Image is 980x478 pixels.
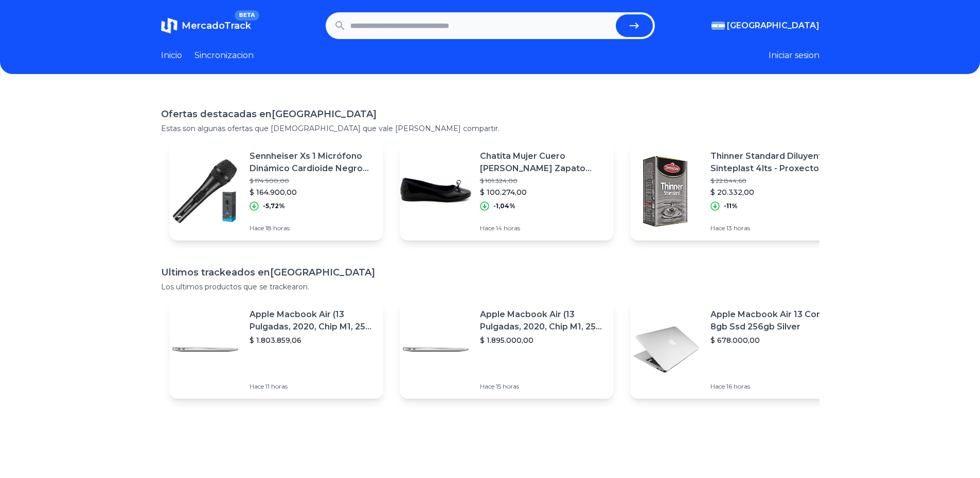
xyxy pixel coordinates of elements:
img: Featured image [630,155,702,227]
img: Featured image [169,314,241,385]
span: [GEOGRAPHIC_DATA] [727,20,819,32]
p: -5,72% [263,202,285,210]
p: Los ultimos productos que se trackearon. [161,282,819,292]
a: Featured imageApple Macbook Air 13 Core I5 8gb Ssd 256gb Silver$ 678.000,00Hace 16 horas [630,300,844,399]
a: Sincronizacion [194,49,254,62]
button: [GEOGRAPHIC_DATA] [711,20,819,32]
a: Inicio [161,49,182,62]
img: Featured image [400,155,472,227]
p: -1,04% [493,202,515,210]
span: MercadoTrack [182,20,251,31]
p: $ 22.844,60 [710,177,836,185]
button: Iniciar sesion [769,49,819,62]
p: Hace 11 horas [250,382,375,391]
p: Hace 18 horas [250,224,375,232]
p: $ 100.274,00 [480,187,605,197]
p: Thinner Standard Diluyente Sinteplast 4lts - Proxecto [710,150,836,175]
p: $ 164.900,00 [250,187,375,197]
p: Hace 13 horas [710,224,836,232]
p: Estas son algunas ofertas que [DEMOGRAPHIC_DATA] que vale [PERSON_NAME] compartir. [161,123,819,134]
p: Apple Macbook Air 13 Core I5 8gb Ssd 256gb Silver [710,308,836,333]
p: Apple Macbook Air (13 Pulgadas, 2020, Chip M1, 256 Gb De Ssd, 8 Gb De Ram) - Plata [480,308,605,333]
p: $ 1.803.859,06 [250,335,375,345]
p: Sennheiser Xs 1 Micrófono Dinámico Cardioide Negro C/switch [250,150,375,175]
a: Featured imageChatita Mujer Cuero [PERSON_NAME] Zapato Mocasin Mccha2944 Ch$ 101.324,00$ 100.274,... [400,142,614,241]
span: BETA [235,10,259,21]
a: Featured imageSennheiser Xs 1 Micrófono Dinámico Cardioide Negro C/switch$ 174.900,00$ 164.900,00... [169,142,383,241]
img: Featured image [630,314,702,385]
p: Hace 15 horas [480,382,605,391]
a: Featured imageThinner Standard Diluyente Sinteplast 4lts - Proxecto$ 22.844,60$ 20.332,00-11%Hace... [630,142,844,241]
a: Featured imageApple Macbook Air (13 Pulgadas, 2020, Chip M1, 256 Gb De Ssd, 8 Gb De Ram) - Plata$... [169,300,383,399]
p: Apple Macbook Air (13 Pulgadas, 2020, Chip M1, 256 Gb De Ssd, 8 Gb De Ram) - Plata [250,308,375,333]
p: Hace 16 horas [710,382,836,391]
img: MercadoTrack [161,17,177,34]
p: Hace 14 horas [480,224,605,232]
a: Featured imageApple Macbook Air (13 Pulgadas, 2020, Chip M1, 256 Gb De Ssd, 8 Gb De Ram) - Plata$... [400,300,614,399]
a: MercadoTrackBETA [161,17,251,34]
h1: Ofertas destacadas en [GEOGRAPHIC_DATA] [161,107,819,121]
img: Featured image [400,314,472,385]
p: $ 678.000,00 [710,335,836,345]
img: Argentina [711,22,725,30]
p: $ 20.332,00 [710,187,836,197]
p: $ 101.324,00 [480,177,605,185]
img: Featured image [169,155,241,227]
p: -11% [724,202,738,210]
p: $ 1.895.000,00 [480,335,605,345]
p: Chatita Mujer Cuero [PERSON_NAME] Zapato Mocasin Mccha2944 Ch [480,150,605,175]
p: $ 174.900,00 [250,177,375,185]
h1: Ultimos trackeados en [GEOGRAPHIC_DATA] [161,265,819,280]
